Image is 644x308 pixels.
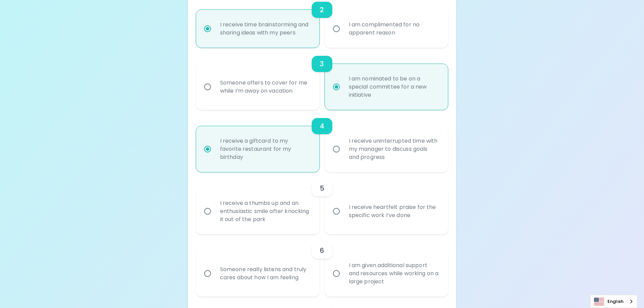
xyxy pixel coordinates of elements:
div: I receive a giftcard to my favorite restaurant for my birthday [215,129,316,169]
div: Someone really listens and truly cares about how I am feeling [215,257,316,290]
div: I receive time brainstorming and sharing ideas with my peers [215,13,316,45]
div: choice-group-check [196,234,448,297]
aside: Language selected: English [590,295,637,308]
h6: 4 [320,121,324,132]
div: I am nominated to be on a special committee for a new initiative [343,67,445,107]
div: Someone offers to cover for me while I’m away on vacation [215,71,316,103]
a: English [591,295,637,308]
div: choice-group-check [196,48,448,110]
h6: 5 [320,183,324,194]
div: I receive a thumbs up and an enthusiastic smile after knocking it out of the park [215,191,316,232]
div: I am complimented for no apparent reason [343,13,445,45]
div: Language [590,295,637,308]
div: choice-group-check [196,172,448,234]
div: I receive uninterrupted time with my manager to discuss goals and progress [343,129,445,169]
div: I am given additional support and resources while working on a large project [343,253,445,294]
div: choice-group-check [196,110,448,172]
h6: 3 [320,58,324,69]
h6: 6 [320,245,324,256]
div: I receive heartfelt praise for the specific work I’ve done [343,195,445,228]
h6: 2 [320,4,324,15]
